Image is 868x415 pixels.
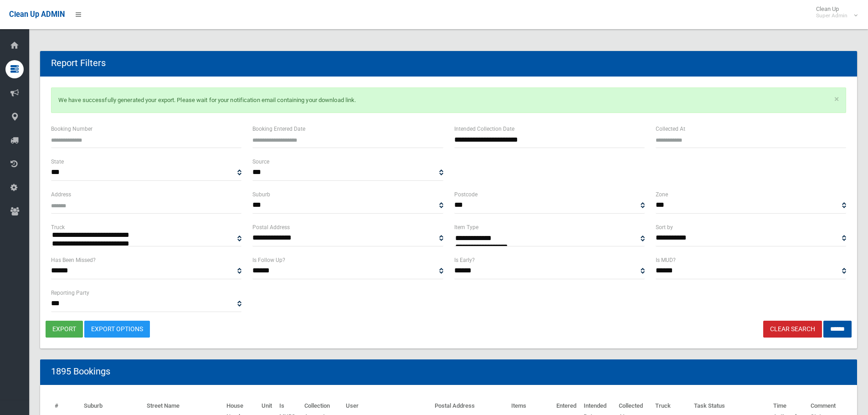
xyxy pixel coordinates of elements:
small: Super Admin [816,12,847,19]
label: Item Type [454,222,478,232]
label: Truck [51,222,65,232]
span: Clean Up [812,5,857,19]
span: Clean Up ADMIN [9,10,65,19]
label: Collected At [656,124,685,134]
a: Clear Search [763,321,822,338]
header: 1895 Bookings [40,363,121,380]
label: Intended Collection Date [454,124,514,134]
button: export [46,321,83,338]
label: Booking Number [51,124,92,134]
header: Report Filters [40,54,117,72]
label: Booking Entered Date [252,124,305,134]
a: × [834,95,839,104]
a: Export Options [84,321,150,338]
p: We have successfully generated your export. Please wait for your notification email containing yo... [51,87,846,113]
label: Address [51,190,71,200]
